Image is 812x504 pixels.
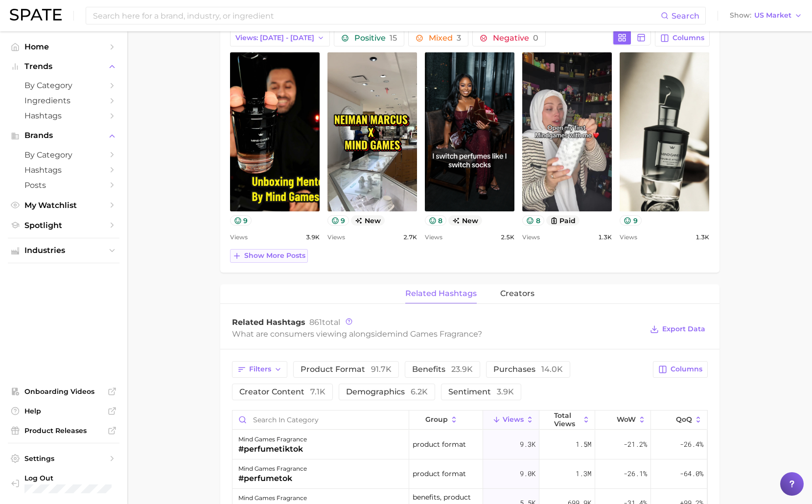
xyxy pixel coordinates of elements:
span: Home [24,42,103,51]
span: QoQ [676,415,692,423]
span: Views: [DATE] - [DATE] [235,34,314,42]
button: Trends [8,59,119,74]
a: Hashtags [8,162,119,178]
button: 9 [327,215,349,226]
span: sentiment [448,388,514,396]
span: 3.9k [306,231,320,243]
span: 15 [390,33,397,43]
button: WoW [595,411,651,430]
span: Spotlight [24,221,103,230]
a: Spotlight [8,218,119,233]
span: Settings [24,454,103,463]
span: creators [500,289,534,298]
span: 2.5k [501,231,514,243]
span: total [309,318,340,327]
span: related hashtags [405,289,477,298]
span: -21.2% [624,438,647,450]
span: Posts [24,181,103,190]
button: Filters [232,361,287,378]
span: Columns [671,365,702,373]
span: 1.5m [576,438,591,450]
span: Brands [24,131,103,140]
button: group [409,411,484,430]
a: Ingredients [8,93,119,108]
span: product format [301,366,392,373]
span: Show [730,13,751,18]
img: SPATE [10,9,62,21]
span: 1.3m [576,468,591,480]
div: mind games fragrance [238,434,307,445]
span: 9.3k [520,438,535,450]
a: Help [8,404,119,418]
span: creator content [239,388,325,396]
button: 9 [230,215,252,226]
span: 6.2k [411,387,428,396]
button: Industries [8,243,119,258]
span: Views [503,415,524,423]
span: Onboarding Videos [24,387,103,396]
span: 3 [457,33,461,43]
button: Export Data [648,322,707,336]
span: Ingredients [24,96,103,105]
span: by Category [24,150,103,160]
button: Brands [8,128,119,143]
span: Trends [24,62,103,71]
span: purchases [493,366,563,373]
a: My Watchlist [8,198,119,213]
a: by Category [8,78,119,93]
span: Filters [249,365,271,373]
span: Show more posts [244,252,305,260]
span: 1.3k [696,231,709,243]
input: Search here for a brand, industry, or ingredient [92,7,661,24]
div: What are consumers viewing alongside ? [232,327,643,341]
div: mind games fragrance [238,492,308,504]
span: Product Releases [24,426,103,435]
button: Columns [655,30,709,46]
span: Views [522,231,540,243]
span: Help [24,407,103,415]
span: Mixed [429,34,461,42]
button: Columns [653,361,707,378]
span: Hashtags [24,165,103,175]
span: mind games fragrance [387,329,478,339]
span: Total Views [554,412,580,427]
input: Search in category [232,411,409,429]
span: Export Data [662,325,705,333]
a: Hashtags [8,108,119,123]
span: Negative [493,34,538,42]
span: 0 [533,33,538,43]
span: -26.4% [680,438,703,450]
button: Total Views [539,411,595,430]
a: Product Releases [8,423,119,438]
span: Search [672,11,699,21]
span: Columns [673,34,704,42]
button: 9 [620,215,642,226]
span: 23.9k [451,365,473,374]
button: Views: [DATE] - [DATE] [230,30,330,46]
span: product format [413,468,466,480]
span: My Watchlist [24,201,103,210]
button: 8 [425,215,447,226]
a: Home [8,39,119,54]
span: WoW [617,415,636,423]
button: mind games fragrance#perfumetokproduct format9.0k1.3m-26.1%-64.0% [232,459,707,489]
span: product format [413,438,466,450]
span: Views [327,231,345,243]
span: 2.7k [403,231,417,243]
span: benefits [412,366,473,373]
span: Views [620,231,637,243]
span: -64.0% [680,468,703,480]
a: Settings [8,451,119,466]
span: -26.1% [624,468,647,480]
span: Views [230,231,248,243]
span: US Market [754,13,791,18]
span: demographics [346,388,428,396]
span: Industries [24,246,103,255]
span: 9.0k [520,468,535,480]
button: paid [546,215,580,226]
span: Log Out [24,474,112,482]
span: Views [425,231,442,243]
span: group [425,415,448,423]
button: ShowUS Market [727,9,805,22]
span: by Category [24,81,103,90]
